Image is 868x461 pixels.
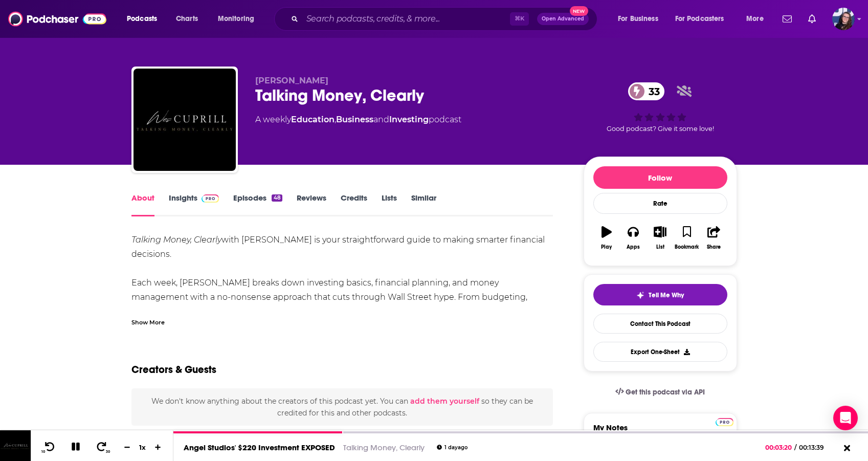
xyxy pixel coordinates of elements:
a: Education [291,115,335,124]
button: add them yourself [410,397,479,405]
span: Podcasts [127,12,157,26]
button: open menu [120,11,170,27]
button: List [647,219,673,256]
img: Podchaser Pro [202,194,219,203]
button: Play [593,219,620,256]
button: open menu [211,11,268,27]
span: We don't know anything about the creators of this podcast yet . You can so they can be credited f... [151,397,533,417]
a: Charts [169,11,204,27]
a: Lists [382,193,397,216]
span: 33 [638,82,665,100]
a: 33 [628,82,665,100]
span: New [570,6,588,16]
a: Similar [411,193,436,216]
span: / [794,444,796,451]
a: Show notifications dropdown [804,10,820,28]
a: About [131,193,154,216]
div: 48 [272,194,282,202]
span: Logged in as CallieDaruk [832,8,855,30]
span: For Podcasters [675,12,724,26]
h2: Creators & Guests [131,363,216,376]
div: Bookmark [675,244,699,250]
img: Podchaser Pro [716,418,733,426]
div: List [656,244,664,250]
button: Bookmark [674,219,700,256]
div: Open Intercom Messenger [833,406,858,430]
button: open menu [739,11,776,27]
span: For Business [618,12,658,26]
img: tell me why sparkle [636,291,644,299]
span: 00:03:20 [765,444,794,451]
button: 30 [93,441,112,454]
span: More [746,12,764,26]
a: Investing [389,115,429,124]
label: My Notes [593,423,727,441]
a: Reviews [297,193,326,216]
span: Tell Me Why [649,291,684,299]
button: open menu [611,11,671,27]
div: Share [707,244,721,250]
a: Business [336,115,373,124]
button: Follow [593,166,727,189]
span: Monitoring [218,12,254,26]
div: Play [601,244,612,250]
span: 00:13:39 [796,444,834,451]
span: [PERSON_NAME] [255,76,328,85]
em: Talking Money, Clearly [131,235,221,245]
div: Rate [593,193,727,214]
a: Talking Money, Clearly [343,443,425,452]
div: 33Good podcast? Give it some love! [584,76,737,139]
button: open menu [669,11,739,27]
button: Export One-Sheet [593,342,727,362]
a: Episodes48 [233,193,282,216]
span: 10 [41,450,45,454]
span: Good podcast? Give it some love! [607,125,714,133]
a: Get this podcast via API [607,380,714,405]
a: Angel Studios' $220 Investment EXPOSED [184,443,335,452]
img: Podchaser - Follow, Share and Rate Podcasts [8,9,106,29]
span: , [335,115,336,124]
div: with [PERSON_NAME] is your straightforward guide to making smarter financial decisions. Each week... [131,233,553,419]
span: Charts [176,12,198,26]
button: 10 [39,441,59,454]
a: Contact This Podcast [593,314,727,334]
div: 1 day ago [437,445,468,450]
span: and [373,115,389,124]
img: Talking Money, Clearly [133,69,236,171]
img: User Profile [832,8,855,30]
div: A weekly podcast [255,114,461,126]
a: Show notifications dropdown [778,10,796,28]
span: 30 [106,450,110,454]
span: Open Advanced [542,16,584,21]
button: Show profile menu [832,8,855,30]
span: Get this podcast via API [626,388,705,397]
input: Search podcasts, credits, & more... [302,11,510,27]
div: Search podcasts, credits, & more... [284,7,607,31]
a: Pro website [716,416,733,426]
div: 1 x [134,443,151,451]
button: Share [700,219,727,256]
a: Credits [341,193,367,216]
button: Open AdvancedNew [537,13,589,25]
button: Apps [620,219,647,256]
a: InsightsPodchaser Pro [169,193,219,216]
div: Apps [627,244,640,250]
button: tell me why sparkleTell Me Why [593,284,727,305]
span: ⌘ K [510,12,529,26]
